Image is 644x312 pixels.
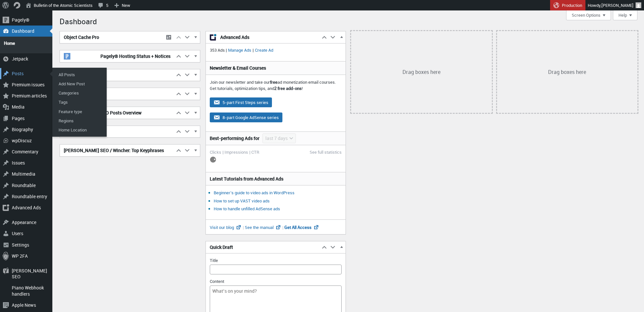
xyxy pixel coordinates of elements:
[214,206,280,212] a: How to handle unfilled AdSense ads
[210,79,342,92] p: Join our newsletter and take our ad monetization email courses. Get tutorials, optimization tips,...
[214,190,295,196] a: Beginner’s guide to video ads in WordPress
[60,126,174,138] h2: Activity
[60,14,637,28] h1: Dashboard
[254,47,275,53] a: Create Ad
[566,10,611,20] button: Screen Options
[60,31,163,43] h2: Object Cache Pro
[270,79,277,85] strong: free
[210,224,245,230] a: Visit our blog
[54,107,106,116] a: Feature type
[54,88,106,97] a: Categories
[214,198,270,204] a: How to set up VAST video ads
[601,2,634,8] span: [PERSON_NAME]
[60,69,174,81] h2: Site Health Status
[210,278,224,284] label: Content
[60,88,174,100] h2: At a Glance
[54,70,106,79] a: All Posts
[64,53,70,60] img: pagely-w-on-b20x20.png
[210,135,259,142] h3: Best-performing Ads for
[60,50,174,62] h2: Pagely® Hosting Status + Notices
[210,47,342,54] p: 353 Ads | |
[210,65,342,71] h3: Newsletter & Email Courses
[284,224,319,230] a: Get All Access
[210,257,218,263] label: Title
[210,176,342,182] h3: Latest Tutorials from Advanced Ads
[54,97,106,107] a: Tags
[210,113,282,122] button: 8-part Google AdSense series
[227,47,253,53] a: Manage Ads
[210,244,233,251] span: Quick Draft
[613,10,637,20] button: Help
[220,34,316,41] span: Advanced Ads
[210,156,216,163] img: loading
[54,79,106,88] a: Add New Post
[274,85,302,91] strong: 2 free add-ons
[60,145,174,156] h2: [PERSON_NAME] SEO / Wincher: Top Keyphrases
[210,97,272,107] button: 5-part First Steps series
[54,125,106,134] a: Home Location
[245,224,284,230] a: See the manual
[54,116,106,125] a: Regions
[60,107,174,119] h2: [PERSON_NAME] SEO Posts Overview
